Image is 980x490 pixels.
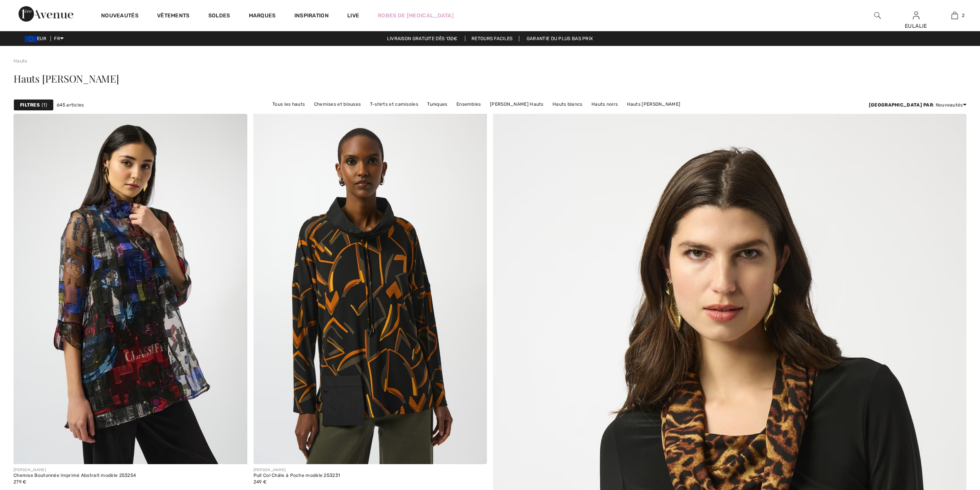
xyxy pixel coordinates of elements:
img: Euro [25,36,37,42]
a: Tuniques [423,99,451,109]
a: Hauts [PERSON_NAME] [623,99,684,109]
img: Mes infos [913,11,919,20]
a: Vêtements [157,12,190,20]
div: : Nouveautés [869,101,966,108]
a: Tous les hauts [269,99,309,109]
div: EULALIE [897,22,935,30]
a: Nouveautés [101,12,139,20]
a: 2 [936,11,973,20]
a: Retours faciles [465,36,519,41]
img: Mon panier [951,11,958,20]
a: Chemises et blouses [310,99,365,109]
a: Hauts [14,58,27,64]
div: [PERSON_NAME] [14,467,136,473]
a: Live [347,12,359,20]
img: recherche [874,11,881,20]
span: 279 € [14,479,27,485]
a: Robes de [MEDICAL_DATA] [378,12,454,20]
a: Hauts noirs [588,99,622,109]
a: Hauts blancs [549,99,586,109]
a: Soldes [208,12,230,20]
span: EUR [25,36,49,41]
img: Chemise Boutonnée Imprimé Abstrait modèle 253254. Multi [14,114,247,464]
img: 1ère Avenue [19,6,73,22]
a: Livraison gratuite dès 130€ [381,36,464,41]
img: Pull Col Châle à Poche modèle 253231. Noir/Multi [253,114,487,464]
div: [PERSON_NAME] [253,467,340,473]
span: 1 [42,101,47,108]
a: Marques [249,12,276,20]
strong: Filtres [20,101,40,108]
span: 2 [962,12,965,19]
div: Pull Col Châle à Poche modèle 253231 [253,473,340,478]
a: [PERSON_NAME] Hauts [486,99,547,109]
a: Se connecter [913,12,919,19]
span: Hauts [PERSON_NAME] [14,72,119,85]
span: 645 articles [57,101,84,108]
span: 249 € [253,479,267,485]
span: Inspiration [294,12,329,20]
strong: [GEOGRAPHIC_DATA] par [869,102,933,108]
span: FR [54,36,64,41]
a: T-shirts et camisoles [366,99,422,109]
a: Ensembles [453,99,485,109]
div: Chemise Boutonnée Imprimé Abstrait modèle 253254 [14,473,136,478]
a: Garantie du plus bas prix [520,36,600,41]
